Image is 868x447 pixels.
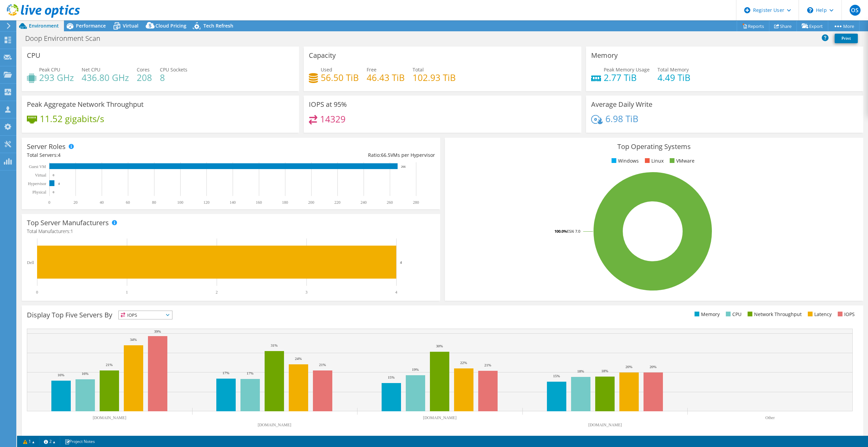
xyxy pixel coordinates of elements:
[765,415,774,420] text: Other
[412,367,419,371] text: 19%
[126,200,130,205] text: 60
[29,22,59,29] span: Environment
[203,200,210,205] text: 120
[231,151,435,159] div: Ratio: VMs per Hypervisor
[668,157,695,165] li: VMware
[222,371,229,375] text: 17%
[835,34,858,43] a: Print
[577,369,584,373] text: 18%
[828,21,859,31] a: More
[553,374,560,378] text: 15%
[76,22,106,29] span: Performance
[643,157,664,165] li: Linux
[258,423,291,427] text: [DOMAIN_NAME]
[60,437,100,446] a: Project Notes
[657,74,690,81] h4: 4.49 TiB
[305,290,307,295] text: 3
[82,66,100,73] span: Net CPU
[450,143,858,150] h3: Top Operating Systems
[27,219,109,227] h3: Top Server Manufacturers
[155,22,186,29] span: Cloud Pricing
[460,361,467,365] text: 22%
[295,357,302,361] text: 24%
[82,371,88,376] text: 16%
[73,200,78,205] text: 20
[48,200,50,205] text: 0
[82,74,129,81] h4: 436.80 GHz
[27,143,66,150] h3: Server Roles
[806,311,832,318] li: Latency
[57,373,64,377] text: 16%
[154,329,161,333] text: 39%
[58,182,60,185] text: 4
[53,191,54,194] text: 0
[27,260,34,265] text: Dell
[119,311,172,319] span: IOPS
[27,101,144,108] h3: Peak Aggregate Network Throughput
[334,200,340,205] text: 220
[650,365,656,369] text: 20%
[413,66,424,73] span: Total
[152,200,156,205] text: 80
[22,35,111,42] h1: Doop Environment Scan
[381,152,390,158] span: 66.5
[27,151,231,159] div: Total Servers:
[746,311,802,318] li: Network Throughput
[35,173,47,178] text: Virtual
[70,228,73,234] span: 1
[484,363,491,367] text: 21%
[256,200,262,205] text: 160
[601,369,608,373] text: 18%
[39,66,60,73] span: Peak CPU
[28,181,46,186] text: Hypervisor
[413,200,419,205] text: 280
[106,363,113,367] text: 21%
[724,311,741,318] li: CPU
[123,22,138,29] span: Virtual
[29,164,46,169] text: Guest VM
[413,74,456,81] h4: 102.93 TiB
[737,21,769,31] a: Reports
[625,365,632,369] text: 20%
[321,66,332,73] span: Used
[126,290,128,295] text: 1
[554,229,567,234] tspan: 100.0%
[160,66,187,73] span: CPU Sockets
[39,437,60,446] a: 2
[309,52,336,59] h3: Capacity
[308,200,314,205] text: 200
[271,343,278,347] text: 31%
[361,200,367,205] text: 240
[203,22,233,29] span: Tech Refresh
[160,74,187,81] h4: 8
[605,115,638,122] h4: 6.98 TiB
[850,5,861,16] span: OS
[320,115,346,123] h4: 14329
[53,173,54,177] text: 0
[604,66,650,73] span: Peak Memory Usage
[93,415,127,420] text: [DOMAIN_NAME]
[588,423,622,427] text: [DOMAIN_NAME]
[836,311,855,318] li: IOPS
[769,21,797,31] a: Share
[567,229,580,234] tspan: ESXi 7.0
[387,200,393,205] text: 260
[32,190,46,195] text: Physical
[137,74,152,81] h4: 208
[36,290,38,295] text: 0
[27,52,40,59] h3: CPU
[400,260,402,264] text: 4
[39,74,74,81] h4: 293 GHz
[797,21,828,31] a: Export
[216,290,218,295] text: 2
[436,344,443,348] text: 30%
[18,437,39,446] a: 1
[137,66,150,73] span: Cores
[591,101,652,108] h3: Average Daily Write
[27,228,435,235] h4: Total Manufacturers:
[58,152,61,158] span: 4
[282,200,288,205] text: 180
[40,115,104,122] h4: 11.52 gigabits/s
[423,415,457,420] text: [DOMAIN_NAME]
[807,7,813,13] svg: \n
